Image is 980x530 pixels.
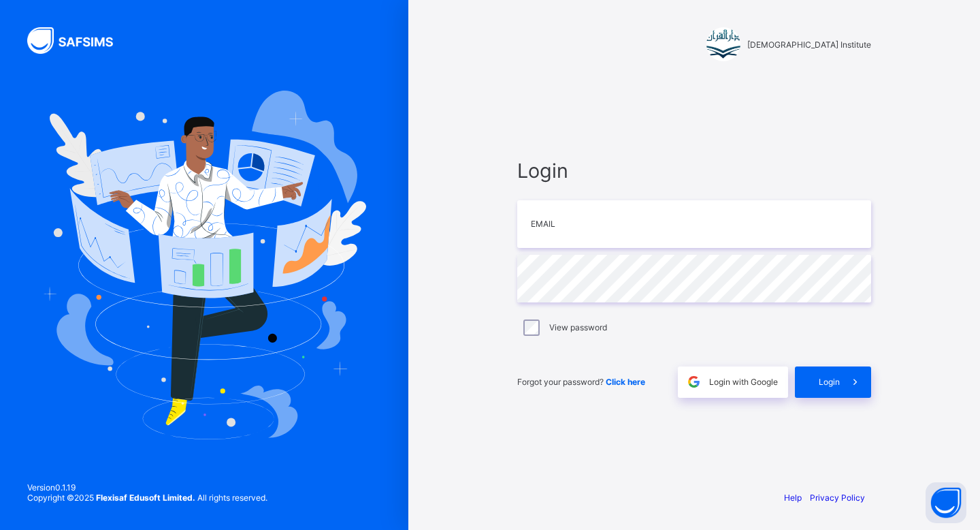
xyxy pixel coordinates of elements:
[27,27,129,54] img: SAFSIMS Logo
[549,322,607,332] label: View password
[686,374,702,390] img: google.396cfc9801f0270233282035f929180a.svg
[96,493,195,503] strong: Flexisaf Edusoft Limited.
[27,482,267,493] span: Version 0.1.19
[747,40,871,50] span: [DEMOGRAPHIC_DATA] Institute
[27,493,267,503] span: Copyright © 2025 All rights reserved.
[926,482,966,523] button: Open asap
[606,377,645,387] a: Click here
[517,377,645,387] span: Forgot your password?
[42,91,366,439] img: Hero Image
[819,377,840,387] span: Login
[784,493,802,503] a: Help
[517,159,871,183] span: Login
[810,493,865,503] a: Privacy Policy
[709,377,778,387] span: Login with Google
